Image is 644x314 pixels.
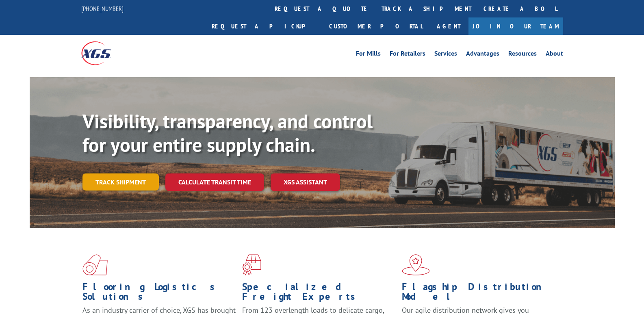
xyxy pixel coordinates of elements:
a: For Retailers [390,50,425,59]
img: xgs-icon-focused-on-flooring-red [242,254,261,275]
a: Customer Portal [323,17,429,35]
a: Join Our Team [468,17,563,35]
a: Track shipment [82,173,159,191]
h1: Specialized Freight Experts [242,282,396,305]
h1: Flagship Distribution Model [402,282,555,305]
img: xgs-icon-flagship-distribution-model-red [402,254,430,275]
a: Resources [508,50,537,59]
a: Calculate transit time [165,173,264,191]
b: Visibility, transparency, and control for your entire supply chain. [82,108,373,157]
a: Services [434,50,457,59]
a: Advantages [466,50,499,59]
a: Request a pickup [206,17,323,35]
img: xgs-icon-total-supply-chain-intelligence-red [82,254,108,275]
a: [PHONE_NUMBER] [81,4,124,13]
a: XGS ASSISTANT [271,173,340,191]
a: Agent [429,17,468,35]
a: About [546,50,563,59]
h1: Flooring Logistics Solutions [82,282,236,305]
a: For Mills [356,50,381,59]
